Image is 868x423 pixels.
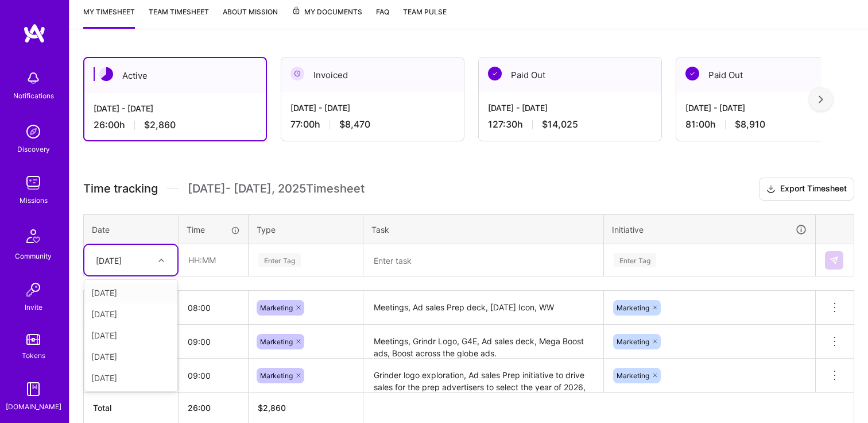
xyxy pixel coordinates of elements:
span: Team Pulse [403,7,447,16]
textarea: Meetings, Ad sales Prep deck, [DATE] Icon, WW [365,292,602,324]
span: $14,025 [542,118,578,130]
textarea: Grinder logo exploration, Ad sales Prep initiative to drive sales for the prep advertisers to sel... [365,360,602,391]
div: Active [84,58,266,93]
div: Missions [20,194,48,206]
span: $ 2,860 [258,403,286,413]
img: right [819,95,823,103]
img: Invoiced [290,67,304,80]
div: [DATE] [84,282,177,303]
div: Invite [25,301,42,313]
a: My timesheet [83,6,135,29]
span: Marketing [617,303,649,312]
span: Marketing [617,371,649,380]
div: 26:00 h [94,119,257,131]
span: Marketing [617,337,649,346]
div: 81:00 h [685,118,850,130]
div: [DATE] - [DATE] [94,102,257,114]
div: 77:00 h [290,118,455,130]
div: Enter Tag [614,251,656,269]
img: Invite [22,278,45,301]
i: icon Download [766,183,776,195]
img: Community [20,222,47,250]
span: Marketing [260,371,293,380]
div: Discovery [17,143,50,155]
img: bell [22,67,45,90]
input: HH:MM [179,360,248,391]
img: tokens [26,334,40,345]
a: FAQ [376,6,389,29]
div: Paid Out [479,57,661,93]
div: Community [15,250,52,262]
span: $8,910 [735,118,765,130]
div: [DATE] - [DATE] [685,102,850,114]
img: Submit [830,256,839,265]
button: Export Timesheet [759,178,854,201]
div: Notifications [13,90,54,102]
div: Time [187,224,240,236]
img: logo [23,23,46,44]
div: [DATE] [84,346,177,367]
div: [DATE] - [DATE] [290,102,455,114]
a: My Documents [292,6,362,29]
span: [DATE] - [DATE] , 2025 Timesheet [188,182,365,196]
th: Task [363,214,604,244]
span: Marketing [260,337,293,346]
span: Marketing [260,303,293,312]
img: guide book [22,378,45,401]
div: [DATE] [84,325,177,346]
div: 127:30 h [488,118,652,130]
input: HH:MM [179,245,247,275]
span: $2,860 [144,119,176,131]
span: $8,470 [339,118,370,130]
div: [DATE] [84,303,177,325]
div: [DATE] [96,254,122,266]
div: Initiative [612,223,807,236]
img: Paid Out [685,67,699,80]
div: Tokens [22,349,45,362]
a: Team timesheet [149,6,209,29]
div: Paid Out [676,57,859,93]
img: teamwork [22,171,45,194]
div: Invoiced [281,57,464,93]
a: About Mission [223,6,278,29]
th: Date [84,214,179,244]
i: icon Chevron [158,257,164,263]
span: My Documents [292,6,362,18]
a: Team Pulse [403,6,447,29]
input: HH:MM [179,326,248,357]
div: Enter Tag [258,251,301,269]
span: Time tracking [83,182,158,196]
img: Paid Out [488,67,502,80]
div: [DATE] - [DATE] [488,102,652,114]
img: Active [99,67,113,81]
input: HH:MM [179,293,248,323]
div: [DOMAIN_NAME] [6,401,61,413]
textarea: Meetings, Grindr Logo, G4E, Ad sales deck, Mega Boost ads, Boost across the globe ads. [365,326,602,357]
img: discovery [22,120,45,143]
th: Type [249,214,363,244]
div: [DATE] [84,367,177,389]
